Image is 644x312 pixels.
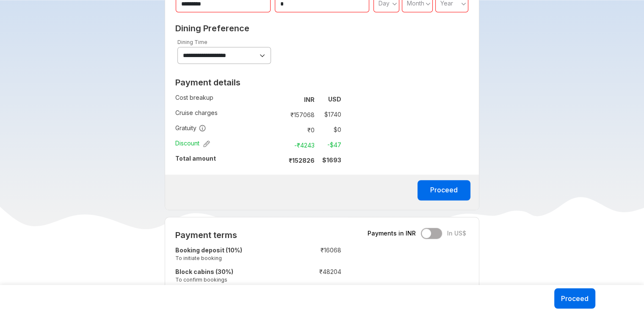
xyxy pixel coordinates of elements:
span: Discount [175,139,210,148]
strong: Total amount [175,155,216,162]
h2: Payment terms [175,230,341,240]
td: Cost breakup [175,92,279,107]
strong: Booking deposit (10%) [175,246,242,254]
button: Proceed [554,288,595,309]
label: Dining Time [177,39,207,45]
td: -$ 47 [318,139,341,151]
span: Gratuity [175,124,206,132]
td: : [287,244,291,266]
td: $ 0 [318,124,341,136]
span: In US$ [447,229,466,238]
td: ₹ 0 [282,124,318,136]
h2: Dining Preference [175,23,469,33]
td: -₹ 4243 [282,139,318,151]
strong: ₹ 152826 [289,157,315,164]
td: ₹ 16068 [291,244,341,266]
td: ₹ 157068 [282,109,318,120]
td: : [279,153,282,168]
strong: USD [328,96,341,103]
td: : [279,92,282,107]
td: Cruise charges [175,107,279,122]
strong: $ 1693 [322,156,341,164]
span: Payments in INR [368,229,416,238]
td: : [279,107,282,122]
button: Proceed [417,180,470,200]
small: To initiate booking [175,255,287,262]
strong: Block cabins (30%) [175,268,233,275]
td: ₹ 48204 [291,266,341,287]
small: To confirm bookings [175,276,287,283]
td: : [279,137,282,153]
strong: INR [304,96,315,103]
td: $ 1740 [318,109,341,120]
td: : [287,266,291,287]
h2: Payment details [175,77,341,88]
td: : [279,122,282,137]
